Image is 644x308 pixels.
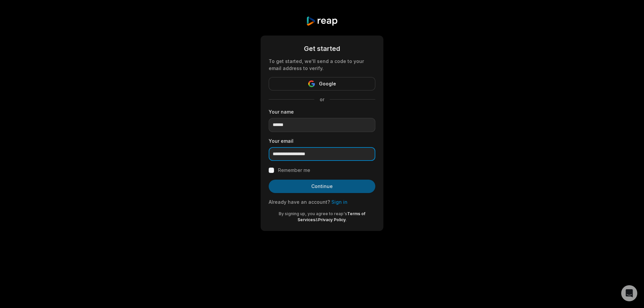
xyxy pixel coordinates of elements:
[269,44,375,54] div: Get started
[314,96,330,103] span: or
[331,199,347,205] a: Sign in
[269,77,375,90] button: Google
[278,166,310,174] label: Remember me
[269,137,375,144] label: Your email
[269,199,330,205] span: Already have an account?
[315,217,318,222] span: &
[318,217,346,222] a: Privacy Policy
[306,16,338,26] img: reap
[621,285,637,301] div: Open Intercom Messenger
[279,211,347,216] span: By signing up, you agree to reap's
[319,80,336,88] span: Google
[346,217,347,222] span: .
[269,180,375,193] button: Continue
[269,58,375,72] div: To get started, we'll send a code to your email address to verify.
[269,108,375,115] label: Your name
